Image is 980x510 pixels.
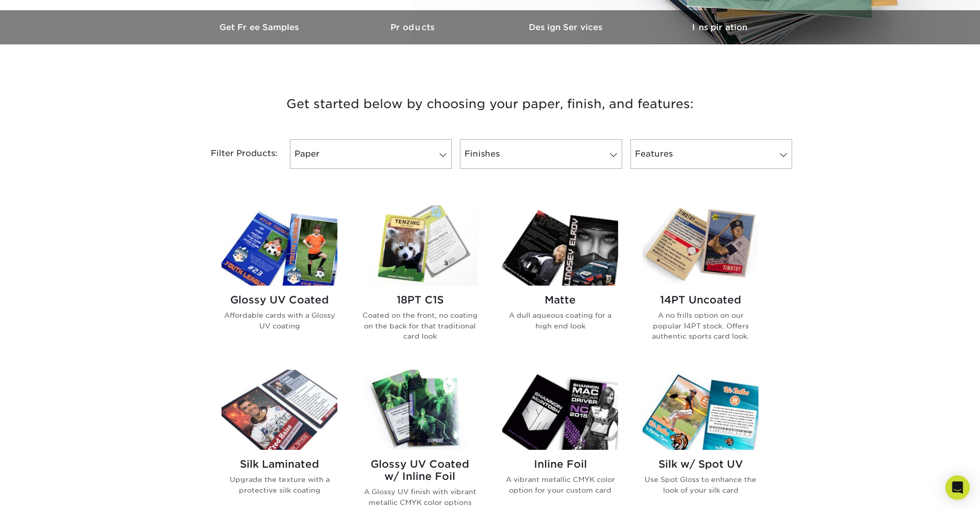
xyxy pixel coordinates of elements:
[643,206,758,358] a: 14PT Uncoated Trading Cards 14PT Uncoated A no frills option on our popular 14PT stock. Offers au...
[362,310,478,341] p: Coated on the front, no coating on the back for that traditional card look
[184,139,286,169] div: Filter Products:
[643,10,796,44] a: Inspiration
[630,139,792,169] a: Features
[945,475,970,500] div: Open Intercom Messenger
[490,22,643,32] h3: Design Services
[362,206,478,358] a: 18PT C1S Trading Cards 18PT C1S Coated on the front, no coating on the back for that traditional ...
[643,22,796,32] h3: Inspiration
[222,206,337,358] a: Glossy UV Coated Trading Cards Glossy UV Coated Affordable cards with a Glossy UV coating
[222,458,337,470] h2: Silk Laminated
[337,22,490,32] h3: Products
[290,139,452,169] a: Paper
[222,310,337,331] p: Affordable cards with a Glossy UV coating
[502,206,618,286] img: Matte Trading Cards
[222,294,337,306] h2: Glossy UV Coated
[643,206,758,286] img: 14PT Uncoated Trading Cards
[502,458,618,470] h2: Inline Foil
[643,294,758,306] h2: 14PT Uncoated
[502,310,618,331] p: A dull aqueous coating for a high end look
[191,81,789,127] h3: Get started below by choosing your paper, finish, and features:
[643,370,758,450] img: Silk w/ Spot UV Trading Cards
[502,294,618,306] h2: Matte
[460,139,622,169] a: Finishes
[222,370,337,450] img: Silk Laminated Trading Cards
[502,474,618,495] p: A vibrant metallic CMYK color option for your custom card
[362,206,478,286] img: 18PT C1S Trading Cards
[643,474,758,495] p: Use Spot Gloss to enhance the look of your silk card
[222,474,337,495] p: Upgrade the texture with a protective silk coating
[362,370,478,450] img: Glossy UV Coated w/ Inline Foil Trading Cards
[337,10,490,44] a: Products
[222,206,337,286] img: Glossy UV Coated Trading Cards
[643,458,758,470] h2: Silk w/ Spot UV
[184,10,337,44] a: Get Free Samples
[502,206,618,358] a: Matte Trading Cards Matte A dull aqueous coating for a high end look
[362,458,478,482] h2: Glossy UV Coated w/ Inline Foil
[3,479,87,506] iframe: Google Customer Reviews
[643,310,758,341] p: A no frills option on our popular 14PT stock. Offers authentic sports card look.
[184,22,337,32] h3: Get Free Samples
[362,294,478,306] h2: 18PT C1S
[362,487,478,507] p: A Glossy UV finish with vibrant metallic CMYK color options
[502,370,618,450] img: Inline Foil Trading Cards
[490,10,643,44] a: Design Services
